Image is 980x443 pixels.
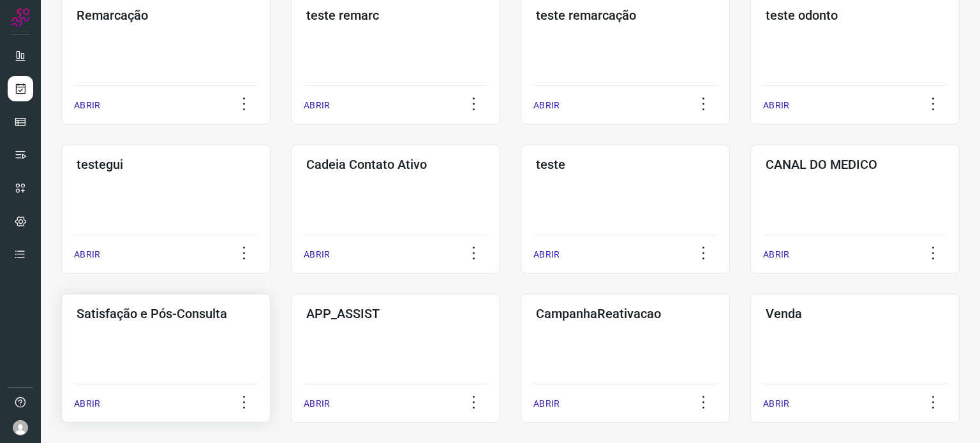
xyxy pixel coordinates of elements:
h3: testegui [77,157,255,172]
p: ABRIR [74,397,100,410]
h3: Cadeia Contato Ativo [306,157,485,172]
p: ABRIR [533,99,560,112]
p: ABRIR [74,248,100,261]
h3: Satisfação e Pós-Consulta [77,306,255,321]
h3: teste [536,157,715,172]
h3: Remarcação [77,8,255,23]
p: ABRIR [763,248,789,261]
h3: Venda [766,306,944,321]
p: ABRIR [74,99,100,112]
p: ABRIR [533,248,560,261]
img: Logo [11,8,30,27]
p: ABRIR [763,397,789,410]
h3: teste remarc [306,8,485,23]
p: ABRIR [304,99,330,112]
h3: CampanhaReativacao [536,306,715,321]
h3: teste odonto [766,8,944,23]
h3: APP_ASSIST [306,306,485,321]
p: ABRIR [533,397,560,410]
img: avatar-user-boy.jpg [13,420,28,435]
h3: teste remarcação [536,8,715,23]
p: ABRIR [304,248,330,261]
h3: CANAL DO MEDICO [766,157,944,172]
p: ABRIR [304,397,330,410]
p: ABRIR [763,99,789,112]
